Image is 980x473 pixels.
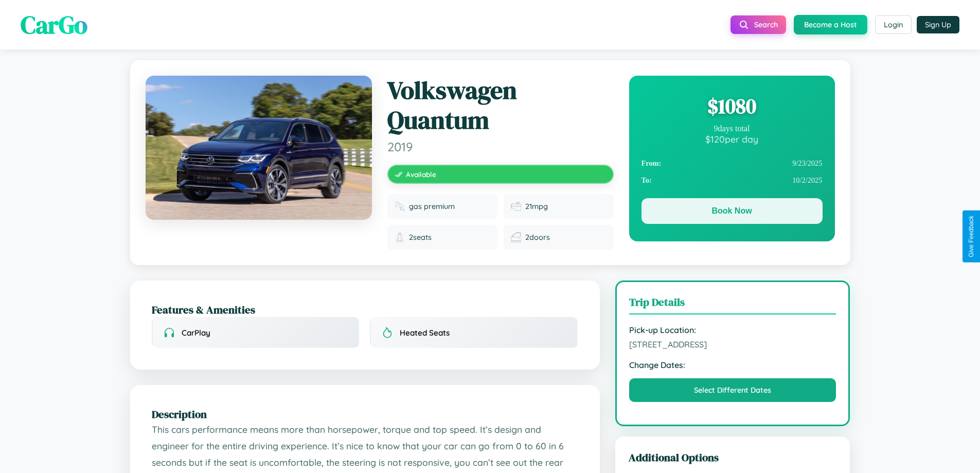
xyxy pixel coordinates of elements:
[730,15,786,34] button: Search
[395,232,405,242] img: Seats
[968,216,975,257] div: Give Feedback
[152,302,578,317] h2: Features & Amenities
[525,233,550,242] span: 2 doors
[395,201,405,212] img: Fuel type
[152,407,578,422] h2: Description
[21,8,87,42] span: CarGo
[642,198,823,224] button: Book Now
[642,124,823,133] div: 9 days total
[875,15,912,34] button: Login
[629,450,837,465] h3: Additional Options
[409,202,455,211] span: gas premium
[642,155,823,172] div: 9 / 23 / 2025
[629,378,836,402] button: Select Different Dates
[629,360,836,370] strong: Change Dates:
[511,232,521,242] img: Doors
[182,328,210,338] span: CarPlay
[794,15,867,34] button: Become a Host
[642,159,662,168] strong: From:
[400,328,450,338] span: Heated Seats
[642,92,823,120] div: $ 1080
[917,16,959,33] button: Sign Up
[387,76,614,135] h1: Volkswagen Quantum
[754,20,778,29] span: Search
[629,339,836,349] span: [STREET_ADDRESS]
[642,176,652,185] strong: To:
[146,76,372,220] img: Volkswagen Quantum 2019
[511,201,521,212] img: Fuel efficiency
[406,170,436,179] span: Available
[642,133,823,145] div: $ 120 per day
[525,202,548,211] span: 21 mpg
[629,294,836,314] h3: Trip Details
[387,139,614,154] span: 2019
[642,172,823,189] div: 10 / 2 / 2025
[409,233,432,242] span: 2 seats
[629,325,836,335] strong: Pick-up Location:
